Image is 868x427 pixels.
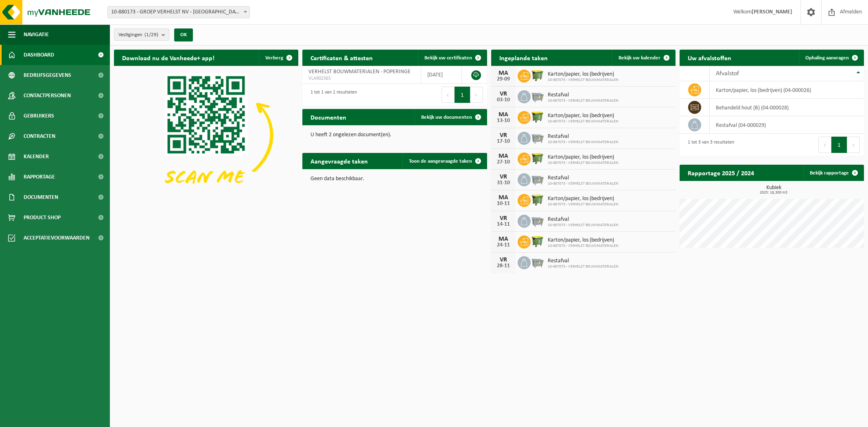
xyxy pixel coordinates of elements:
[495,139,512,144] div: 17-10
[24,228,90,248] span: Acceptatievoorwaarden
[684,191,864,195] span: 2025: 18,300 m3
[24,126,55,146] span: Contracten
[24,167,55,187] span: Rapportage
[495,118,512,124] div: 13-10
[310,176,479,182] p: Geen data beschikbaar.
[470,87,483,103] button: Next
[548,258,618,264] span: Restafval
[118,29,158,41] span: Vestigingen
[144,32,158,37] count: (1/29)
[752,9,792,15] strong: [PERSON_NAME]
[491,50,556,65] h2: Ingeplande taken
[548,133,618,140] span: Restafval
[548,71,618,78] span: Karton/papier, los (bedrijven)
[612,50,675,66] a: Bekijk uw kalender
[799,50,863,66] a: Ophaling aanvragen
[548,78,618,83] span: 10-987073 - VERHELST BOUWMATERIALEN
[24,65,71,85] span: Bedrijfsgegevens
[24,207,61,228] span: Product Shop
[531,131,544,144] img: WB-2500-GAL-GY-04
[495,91,512,97] div: VR
[548,202,618,207] span: 10-987073 - VERHELST BOUWMATERIALEN
[495,76,512,82] div: 29-09
[548,244,618,248] span: 10-987073 - VERHELST BOUWMATERIALEN
[24,106,54,126] span: Gebruikers
[495,180,512,186] div: 31-10
[548,92,618,98] span: Restafval
[548,223,618,228] span: 10-987073 - VERHELST BOUWMATERIALEN
[24,45,54,65] span: Dashboard
[265,55,283,61] span: Verberg
[402,153,486,169] a: Toon de aangevraagde taken
[710,81,864,99] td: karton/papier, los (bedrijven) (04-000026)
[548,175,618,181] span: Restafval
[306,86,357,104] div: 1 tot 1 van 1 resultaten
[684,185,864,195] h3: Kubiek
[548,237,618,244] span: Karton/papier, los (bedrijven)
[548,161,618,166] span: 10-987073 - VERHELST BOUWMATERIALEN
[716,70,739,77] span: Afvalstof
[818,137,831,153] button: Previous
[531,89,544,103] img: WB-2500-GAL-GY-04
[302,153,376,169] h2: Aangevraagde taken
[548,140,618,145] span: 10-987073 - VERHELST BOUWMATERIALEN
[805,55,849,61] span: Ophaling aanvragen
[531,68,544,82] img: WB-1100-HPE-GN-51
[24,85,71,106] span: Contactpersonen
[531,193,544,207] img: WB-1100-HPE-GN-51
[24,187,58,207] span: Documenten
[710,116,864,134] td: restafval (04-000029)
[308,69,411,75] span: VERHELST BOUWMATERIALEN - POPERINGE
[495,70,512,76] div: MA
[548,181,618,186] span: 10-987073 - VERHELST BOUWMATERIALEN
[24,146,49,167] span: Kalender
[495,201,512,207] div: 10-11
[495,174,512,180] div: VR
[548,154,618,161] span: Karton/papier, los (bedrijven)
[680,165,762,181] h2: Rapportage 2025 / 2024
[531,172,544,186] img: WB-2500-GAL-GY-04
[495,236,512,242] div: MA
[24,24,49,45] span: Navigatie
[114,66,298,204] img: Download de VHEPlus App
[495,194,512,201] div: MA
[548,98,618,103] span: 10-987073 - VERHELST BOUWMATERIALEN
[710,99,864,116] td: behandeld hout (B) (04-000028)
[308,75,415,82] span: VLA902365
[415,109,486,125] a: Bekijk uw documenten
[259,50,297,66] button: Verberg
[495,132,512,139] div: VR
[548,264,618,269] span: 10-987073 - VERHELST BOUWMATERIALEN
[495,215,512,222] div: VR
[424,55,472,61] span: Bekijk uw certificaten
[108,7,249,18] span: 10-880173 - GROEP VERHELST NV - OOSTENDE
[548,216,618,223] span: Restafval
[548,196,618,202] span: Karton/papier, los (bedrijven)
[495,159,512,165] div: 27-10
[114,28,169,41] button: Vestigingen(1/29)
[302,109,354,125] h2: Documenten
[455,87,470,103] button: 1
[684,136,734,154] div: 1 tot 3 van 3 resultaten
[847,137,860,153] button: Next
[409,159,472,164] span: Toon de aangevraagde taken
[495,222,512,227] div: 14-11
[310,132,479,138] p: U heeft 2 ongelezen document(en).
[548,113,618,119] span: Karton/papier, los (bedrijven)
[531,213,544,227] img: WB-2500-GAL-GY-04
[619,55,660,61] span: Bekijk uw kalender
[495,242,512,248] div: 24-11
[418,50,486,66] a: Bekijk uw certificaten
[495,263,512,269] div: 28-11
[421,115,472,120] span: Bekijk uw documenten
[531,234,544,248] img: WB-1100-HPE-GN-51
[495,257,512,263] div: VR
[442,87,455,103] button: Previous
[114,50,223,65] h2: Download nu de Vanheede+ app!
[495,97,512,103] div: 03-10
[680,50,739,65] h2: Uw afvalstoffen
[174,28,193,41] button: OK
[421,66,462,84] td: [DATE]
[495,111,512,118] div: MA
[531,255,544,269] img: WB-2500-GAL-GY-04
